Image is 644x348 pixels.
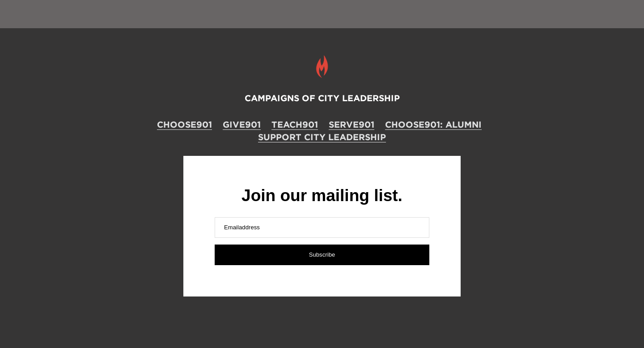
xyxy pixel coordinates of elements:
span: Email [224,224,239,231]
span: address [239,224,260,231]
div: Join our mailing list. [215,187,429,204]
a: TEACH901 [271,118,318,130]
a: GIVE901 [223,118,261,130]
a: Support City Leadership [258,131,386,143]
a: SERVE901 [329,118,374,130]
button: Subscribe [215,245,429,265]
span: Subscribe [309,251,335,258]
h4: CAMPAIGNS OF CITY LEADERSHIP [26,92,619,104]
a: CHOOSE901: ALUMNI [385,118,482,130]
a: CHOOSE901 [157,118,212,130]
